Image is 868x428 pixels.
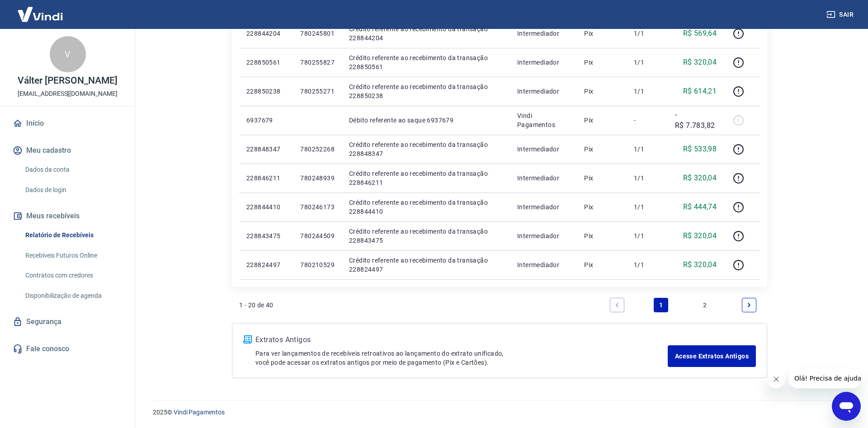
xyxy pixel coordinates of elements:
a: Previous page [610,298,624,312]
a: Page 1 is your current page [654,298,668,312]
p: R$ 444,74 [683,202,717,212]
p: Intermediador [517,202,570,212]
button: Meus recebíveis [11,206,124,226]
p: Intermediador [517,58,570,67]
p: 228850561 [246,58,286,67]
p: 1/1 [634,174,660,183]
p: Crédito referente ao recebimento da transação 228850238 [349,82,503,100]
span: Olá! Precisa de ajuda? [5,6,76,14]
p: R$ 320,04 [683,230,717,241]
p: Pix [584,260,619,269]
p: R$ 614,21 [683,86,717,97]
p: Intermediador [517,29,570,38]
p: R$ 533,98 [683,144,717,155]
a: Page 2 [698,298,712,312]
a: Recebíveis Futuros Online [22,246,124,265]
p: 1/1 [634,202,660,212]
p: Pix [584,202,619,212]
p: Para ver lançamentos de recebíveis retroativos ao lançamento do extrato unificado, você pode aces... [255,349,668,367]
iframe: Mensagem da empresa [789,368,861,388]
p: 228850238 [246,87,286,96]
p: Pix [584,29,619,38]
p: Pix [584,58,619,67]
p: 228824497 [246,260,286,269]
p: 6937679 [246,116,286,125]
p: Intermediador [517,174,570,183]
p: 780245801 [300,29,335,38]
p: Crédito referente ao recebimento da transação 228843475 [349,227,503,245]
iframe: Botão para abrir a janela de mensagens [832,392,861,421]
p: Pix [584,145,619,154]
p: 780248939 [300,174,335,183]
p: Crédito referente ao recebimento da transação 228824497 [349,256,503,274]
a: Dados de login [22,181,124,199]
a: Next page [742,298,756,312]
a: Dados da conta [22,160,124,179]
p: Pix [584,87,619,96]
iframe: Fechar mensagem [767,370,785,388]
p: 1/1 [634,145,660,154]
p: 780255271 [300,87,335,96]
p: 780244509 [300,231,335,240]
p: Pix [584,231,619,240]
p: Intermediador [517,231,570,240]
p: Crédito referente ao recebimento da transação 228846211 [349,169,503,187]
p: Crédito referente ao recebimento da transação 228850561 [349,53,503,71]
p: Extratos Antigos [255,334,668,345]
a: Contratos com credores [22,266,124,285]
img: Vindi [11,0,70,28]
p: 228848347 [246,145,286,154]
p: 228843475 [246,231,286,240]
p: 1/1 [634,231,660,240]
p: Intermediador [517,87,570,96]
p: 1/1 [634,29,660,38]
div: V [50,36,86,72]
p: R$ 569,64 [683,28,717,39]
p: 780210529 [300,260,335,269]
button: Sair [825,6,857,23]
p: 228844204 [246,29,286,38]
p: 1 - 20 de 40 [239,301,274,310]
p: Pix [584,174,619,183]
img: ícone [243,335,252,343]
p: Válter [PERSON_NAME] [18,76,117,85]
p: R$ 320,04 [683,173,717,183]
p: 780255827 [300,58,335,67]
p: Crédito referente ao recebimento da transação 228848347 [349,140,503,158]
p: 1/1 [634,260,660,269]
a: Segurança [11,312,124,332]
p: Pix [584,116,619,125]
p: [EMAIL_ADDRESS][DOMAIN_NAME] [18,89,118,99]
a: Início [11,113,124,133]
a: Fale conosco [11,339,124,359]
p: 228846211 [246,174,286,183]
p: Vindi Pagamentos [517,111,570,129]
p: 780252268 [300,145,335,154]
a: Vindi Pagamentos [174,409,225,416]
p: Crédito referente ao recebimento da transação 228844410 [349,198,503,216]
button: Meu cadastro [11,141,124,160]
p: Intermediador [517,145,570,154]
a: Acesse Extratos Antigos [668,345,756,367]
p: 228844410 [246,202,286,212]
p: Débito referente ao saque 6937679 [349,116,503,125]
p: Intermediador [517,260,570,269]
p: Crédito referente ao recebimento da transação 228844204 [349,24,503,42]
p: 780246173 [300,202,335,212]
a: Disponibilização de agenda [22,287,124,305]
p: R$ 320,04 [683,57,717,68]
p: 1/1 [634,87,660,96]
p: - [634,116,660,125]
p: -R$ 7.783,82 [675,109,717,131]
p: R$ 320,04 [683,259,717,270]
a: Relatório de Recebíveis [22,226,124,245]
p: 1/1 [634,58,660,67]
ul: Pagination [606,294,760,316]
p: 2025 © [153,408,846,417]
